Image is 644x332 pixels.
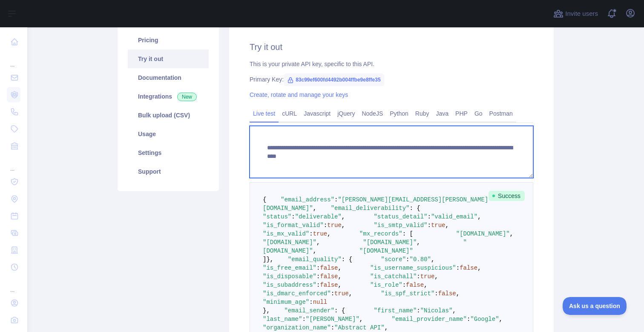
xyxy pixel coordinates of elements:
[417,307,420,314] span: :
[128,125,209,143] a: Usage
[438,290,456,297] span: false
[552,7,600,20] button: Invite users
[327,222,342,229] span: true
[324,222,327,229] span: :
[128,162,209,181] a: Support
[417,273,420,280] span: :
[420,273,435,280] span: true
[263,316,302,323] span: "last_name"
[309,230,313,237] span: :
[128,68,209,87] a: Documentation
[431,213,477,220] span: "valid_email"
[263,196,266,203] span: {
[358,107,386,120] a: NodeJS
[338,282,341,288] span: ,
[363,239,417,246] span: "[DOMAIN_NAME]"
[263,299,309,306] span: "minimum_age"
[374,213,427,220] span: "status_detail"
[306,316,359,323] span: "[PERSON_NAME]"
[128,106,209,125] a: Bulk upload (CSV)
[334,307,345,314] span: : {
[313,299,328,306] span: null
[291,213,295,220] span: :
[279,107,300,120] a: cURL
[128,31,209,50] a: Pricing
[434,290,438,297] span: :
[284,73,384,86] span: 83c99ef600fd4492b004ffbe9e8ffe35
[263,196,488,212] span: "[PERSON_NAME][EMAIL_ADDRESS][PERSON_NAME][DOMAIN_NAME]"
[284,307,334,314] span: "email_sender"
[316,265,320,271] span: :
[428,222,431,229] span: :
[263,222,324,229] span: "is_format_valid"
[334,290,349,297] span: true
[338,265,341,271] span: ,
[391,316,466,323] span: "email_provider_name"
[460,265,477,271] span: false
[263,256,266,263] span: ]
[331,324,334,331] span: :
[410,256,431,263] span: "0.80"
[349,290,352,297] span: ,
[334,324,385,331] span: "Abstract API"
[266,256,273,263] span: },
[385,324,388,331] span: ,
[402,282,406,288] span: :
[370,265,456,271] span: "is_username_suspicious"
[452,107,471,120] a: PHP
[250,60,533,68] div: This is your private API key, specific to this API.
[316,282,320,288] span: :
[316,239,320,246] span: ,
[263,273,316,280] span: "is_disposable"
[309,299,313,306] span: :
[563,297,627,315] iframe: Toggle Customer Support
[263,230,309,237] span: "is_mx_valid"
[316,273,320,280] span: :
[263,239,316,246] span: "[DOMAIN_NAME]"
[477,265,481,271] span: ,
[128,50,209,68] a: Try it out
[374,222,427,229] span: "is_smtp_valid"
[486,107,516,120] a: Postman
[263,213,291,220] span: "status"
[381,290,434,297] span: "is_spf_strict"
[177,93,197,101] span: New
[446,222,449,229] span: ,
[374,307,417,314] span: "first_name"
[7,155,20,172] div: ...
[263,282,316,288] span: "is_subaddress"
[428,213,431,220] span: :
[431,222,446,229] span: true
[510,230,513,237] span: ,
[320,282,338,288] span: false
[412,107,433,120] a: Ruby
[295,213,342,220] span: "deliverable"
[342,222,345,229] span: ,
[313,205,316,212] span: ,
[431,256,434,263] span: ,
[499,316,503,323] span: ,
[406,256,409,263] span: :
[320,265,338,271] span: false
[281,196,334,203] span: "email_address"
[331,205,410,212] span: "email_deliverability"
[417,239,420,246] span: ,
[424,282,427,288] span: ,
[409,205,420,212] span: : {
[250,107,279,120] a: Live test
[452,307,456,314] span: ,
[471,107,486,120] a: Go
[338,273,341,280] span: ,
[456,265,460,271] span: :
[302,316,305,323] span: :
[402,230,413,237] span: : [
[477,213,481,220] span: ,
[370,273,417,280] span: "is_catchall"
[128,143,209,162] a: Settings
[300,107,334,120] a: Javascript
[381,256,406,263] span: "score"
[331,290,334,297] span: :
[250,75,533,84] div: Primary Key:
[313,248,316,254] span: ,
[456,230,510,237] span: "[DOMAIN_NAME]"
